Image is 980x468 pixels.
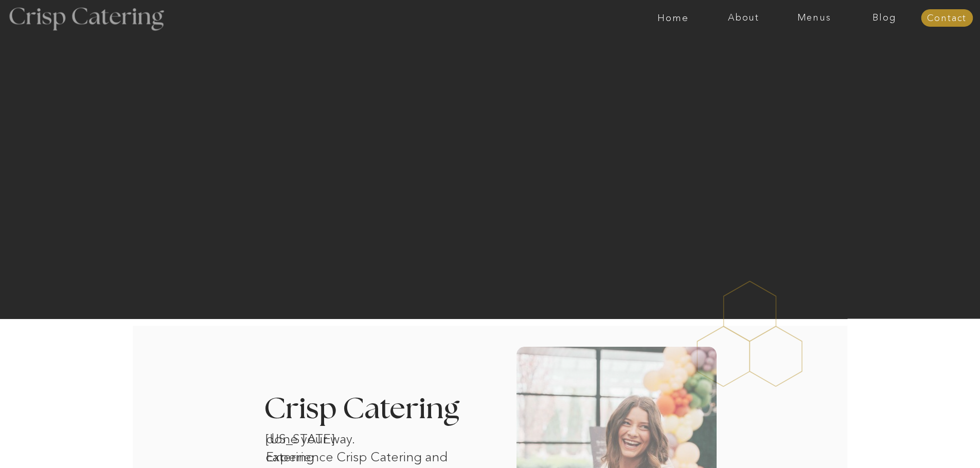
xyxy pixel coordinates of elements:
a: Home [638,13,708,23]
a: Menus [779,13,849,23]
a: Blog [849,13,920,23]
h1: [US_STATE] catering [265,430,372,443]
h3: Crisp Catering [264,395,486,425]
a: About [708,13,779,23]
a: Contact [921,13,973,24]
